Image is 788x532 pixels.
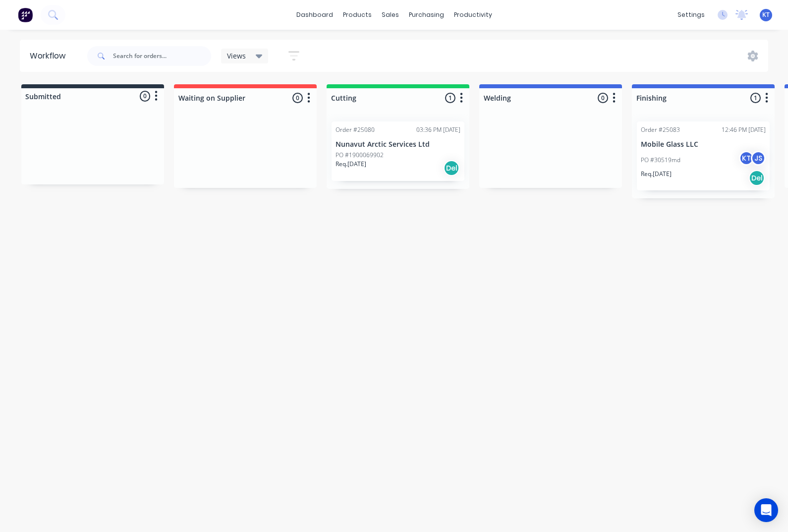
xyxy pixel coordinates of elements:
p: Nunavut Arctic Services Ltd [336,140,460,149]
p: PO #1900069902 [336,151,384,160]
div: sales [377,7,404,22]
a: dashboard [291,7,338,22]
div: purchasing [404,7,449,22]
span: KT [762,10,770,19]
div: productivity [449,7,497,22]
div: Order #25080 [336,125,375,134]
div: Open Intercom Messenger [754,498,778,522]
div: Order #2508003:36 PM [DATE]Nunavut Arctic Services LtdPO #1900069902Req.[DATE]Del [332,121,464,181]
div: Del [444,160,459,176]
div: KT [739,151,754,166]
img: Factory [18,7,33,22]
span: Views [227,51,246,61]
div: 03:36 PM [DATE] [416,125,460,134]
div: products [338,7,377,22]
div: 12:46 PM [DATE] [722,125,766,134]
div: JS [751,151,766,166]
p: Req. [DATE] [336,160,366,169]
p: PO #30519md [641,156,680,165]
div: Order #2508312:46 PM [DATE]Mobile Glass LLCPO #30519mdKTJSReq.[DATE]Del [637,121,770,190]
div: Del [749,170,765,186]
div: Order #25083 [641,125,680,134]
div: settings [673,7,710,22]
p: Mobile Glass LLC [641,140,766,149]
p: Req. [DATE] [641,170,672,178]
input: Search for orders... [113,46,211,66]
div: Workflow [30,50,70,62]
